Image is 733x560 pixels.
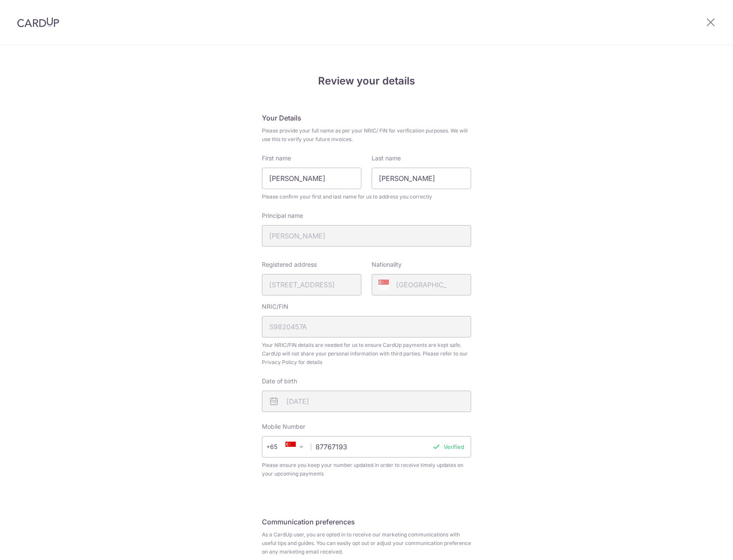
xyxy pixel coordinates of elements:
label: Nationality [372,260,402,269]
label: NRIC/FIN [262,302,288,311]
label: First name [262,154,291,163]
span: +65 [269,442,289,452]
label: Last name [372,154,401,163]
label: Registered address [262,260,317,269]
label: Date of birth [262,377,297,385]
span: Please provide your full name as per your NRIC/ FIN for verification purposes. We will use this t... [262,126,471,144]
span: Your NRIC/FIN details are needed for us to ensure CardUp payments are kept safe. CardUp will not ... [262,341,471,367]
label: Principal name [262,211,303,220]
span: +65 [266,442,289,452]
h5: Communication preferences [262,517,471,527]
h4: Review your details [262,73,471,89]
span: Please ensure you keep your number updated in order to receive timely updates on your upcoming pa... [262,461,471,478]
label: Mobile Number [262,422,305,431]
span: Please confirm your first and last name for us to address you correctly [262,193,471,201]
h5: Your Details [262,113,471,123]
input: Last name [372,168,471,189]
img: CardUp [17,17,59,27]
input: First Name [262,168,361,189]
span: As a CardUp user, you are opted in to receive our marketing communications with useful tips and g... [262,530,471,556]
